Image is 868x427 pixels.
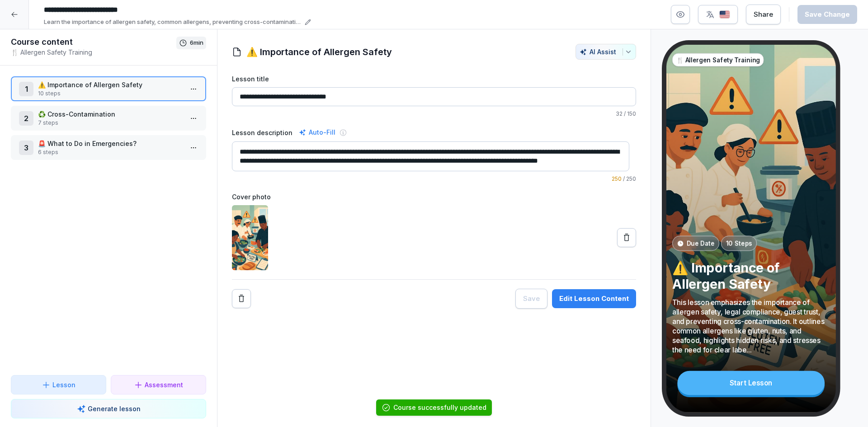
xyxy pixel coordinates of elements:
p: 🚨 What to Do in Emergencies? [38,139,183,148]
span: 250 [612,175,622,182]
label: Lesson title [232,74,636,84]
p: Assessment [145,380,183,389]
p: 10 steps [38,89,183,98]
div: Start Lesson [677,371,825,395]
p: ⚠️ Importance of Allergen Safety [38,80,183,89]
button: Generate lesson [11,399,206,418]
div: 3 [19,141,33,155]
h1: Course content [11,37,176,47]
p: / 150 [232,110,636,118]
div: 1⚠️ Importance of Allergen Safety10 steps [11,76,206,101]
button: Lesson [11,375,106,394]
button: Save [515,289,547,309]
p: 🍴 Allergen Safety Training [676,55,760,64]
p: 6 steps [38,148,183,156]
p: ♻️ Cross-Contamination [38,109,183,119]
p: 10 Steps [726,239,752,248]
p: Generate lesson [88,404,141,413]
p: 🍴 Allergen Safety Training [11,47,176,57]
label: Cover photo [232,192,636,202]
img: us.svg [719,10,730,19]
span: 32 [616,110,623,117]
div: 1 [19,82,33,96]
p: This lesson emphasizes the importance of allergen safety, legal compliance, guest trust, and prev... [672,297,830,354]
button: Remove [232,289,251,308]
button: Edit Lesson Content [552,289,636,308]
div: 2 [19,111,33,126]
p: / 250 [232,175,636,183]
p: 7 steps [38,119,183,127]
p: Due Date [686,239,714,248]
div: Share [754,9,773,19]
div: 2♻️ Cross-Contamination7 steps [11,106,206,131]
div: Auto-Fill [297,127,337,138]
p: 6 min [190,38,203,47]
div: Course successfully updated [393,403,486,412]
div: 3🚨 What to Do in Emergencies?6 steps [11,135,206,160]
h1: ⚠️ Importance of Allergen Safety [246,45,392,59]
button: Assessment [111,375,206,394]
img: xo4ckubtn009imva88gqcaqw.png [232,205,268,270]
div: Save [523,294,540,304]
p: Learn the importance of allergen safety, common allergens, preventing cross-contamination, and ef... [44,18,302,27]
div: Save Change [805,9,850,19]
button: Share [746,5,781,24]
p: Lesson [52,380,75,389]
div: Edit Lesson Content [559,294,629,304]
label: Lesson description [232,128,292,137]
button: Save Change [797,5,857,24]
button: AI Assist [576,44,636,60]
p: ⚠️ Importance of Allergen Safety [672,259,830,292]
div: AI Assist [580,48,632,56]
